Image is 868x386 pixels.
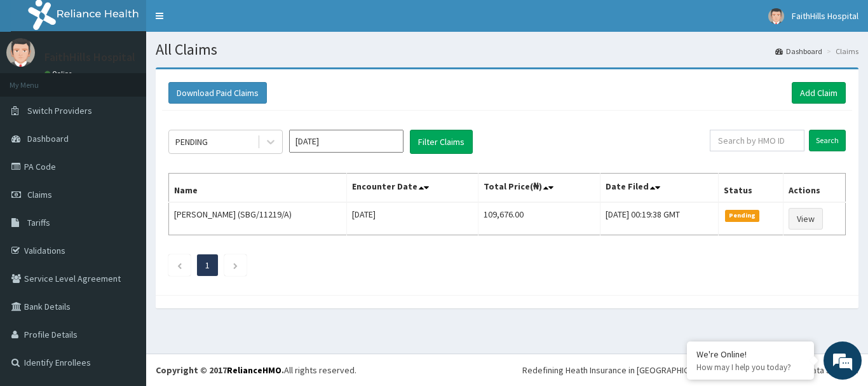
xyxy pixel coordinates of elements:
[27,189,52,200] span: Claims
[44,69,75,78] a: Online
[710,130,804,151] input: Search by HMO ID
[696,348,804,360] div: We're Online!
[792,10,858,22] span: FaithHills Hospital
[775,46,822,57] a: Dashboard
[177,259,182,271] a: Previous page
[168,82,267,104] button: Download Paid Claims
[783,174,845,203] th: Actions
[809,130,846,151] input: Search
[44,52,135,63] p: FaithHills Hospital
[146,354,868,386] footer: All rights reserved.
[346,202,478,235] td: [DATE]
[205,259,210,271] a: Page 1 is your current page
[156,364,284,376] strong: Copyright © 2017 .
[289,130,403,153] input: Select Month and Year
[718,174,783,203] th: Status
[27,217,50,228] span: Tariffs
[410,130,473,154] button: Filter Claims
[346,174,478,203] th: Encounter Date
[169,174,347,203] th: Name
[824,46,858,57] li: Claims
[27,133,69,144] span: Dashboard
[725,210,760,221] span: Pending
[175,135,208,148] div: PENDING
[169,202,347,235] td: [PERSON_NAME] (SBG/11219/A)
[600,202,718,235] td: [DATE] 00:19:38 GMT
[768,8,784,24] img: User Image
[792,82,846,104] a: Add Claim
[233,259,238,271] a: Next page
[600,174,718,203] th: Date Filed
[156,41,858,58] h1: All Claims
[6,38,35,67] img: User Image
[789,208,823,230] a: View
[522,364,858,376] div: Redefining Heath Insurance in [GEOGRAPHIC_DATA] using Telemedicine and Data Science!
[227,364,281,376] a: RelianceHMO
[27,105,92,116] span: Switch Providers
[478,174,600,203] th: Total Price(₦)
[696,362,804,373] p: How may I help you today?
[478,202,600,235] td: 109,676.00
